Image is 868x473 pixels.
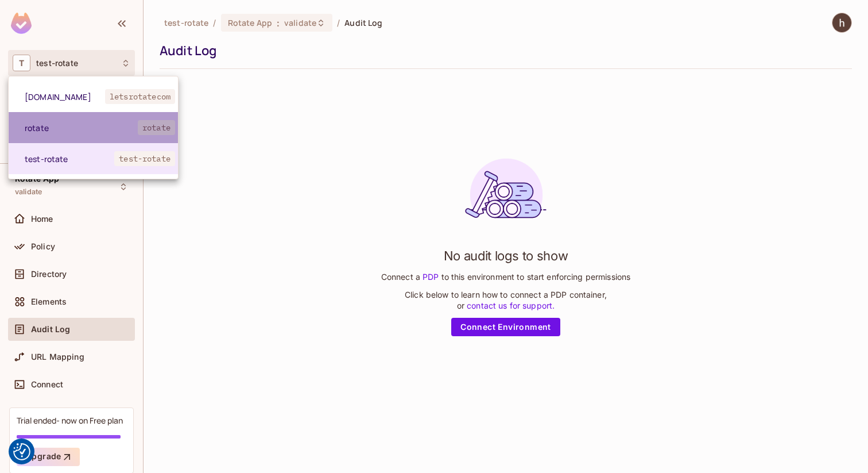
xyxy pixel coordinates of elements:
[105,89,175,104] span: letsrotatecom
[138,120,175,135] span: rotate
[25,122,138,133] span: rotate
[114,151,175,166] span: test-rotate
[13,443,30,460] img: Revisit consent button
[25,91,105,102] span: [DOMAIN_NAME]
[25,153,114,164] span: test-rotate
[13,443,30,460] button: Consent Preferences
